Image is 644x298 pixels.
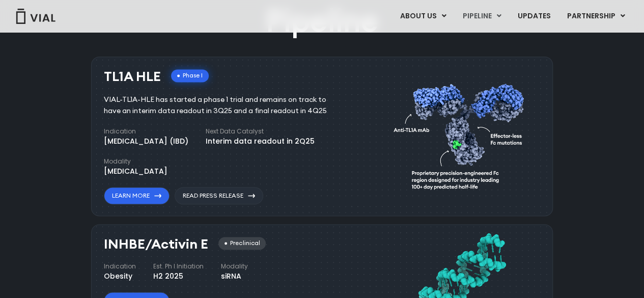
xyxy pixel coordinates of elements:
[104,262,136,271] h4: Indication
[392,8,454,25] a: ABOUT USMenu Toggle
[218,237,266,250] div: Preclinical
[104,136,188,147] div: [MEDICAL_DATA] (IBD)
[175,187,263,204] a: Read Press Release
[559,8,633,25] a: PARTNERSHIPMenu Toggle
[104,69,161,84] h3: TL1A HLE
[171,69,209,82] div: Phase I
[394,64,530,204] img: TL1A antibody diagram.
[153,262,204,271] h4: Est. Ph I Initiation
[153,271,204,282] div: H2 2025
[221,262,248,271] h4: Modality
[221,271,248,282] div: siRNA
[206,127,315,136] h4: Next Data Catalyst
[104,237,208,252] h3: INHBE/Activin E
[104,94,342,117] div: VIAL-TL1A-HLE has started a phase 1 trial and remains on track to have an interim data readout in...
[104,166,167,177] div: [MEDICAL_DATA]
[104,127,188,136] h4: Indication
[104,271,136,282] div: Obesity
[104,157,167,166] h4: Modality
[15,9,56,24] img: Vial Logo
[510,8,558,25] a: UPDATES
[455,8,509,25] a: PIPELINEMenu Toggle
[104,187,170,204] a: Learn More
[206,136,315,147] div: Interim data readout in 2Q25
